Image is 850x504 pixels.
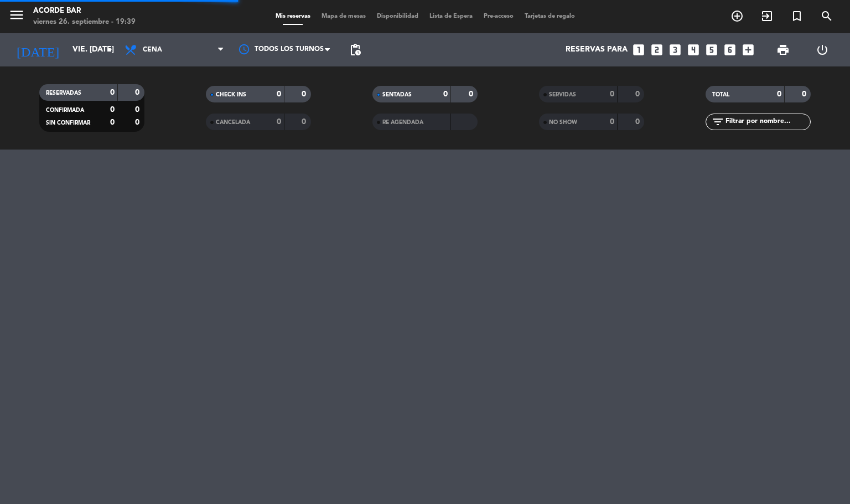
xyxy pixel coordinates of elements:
[110,89,115,96] strong: 0
[802,33,842,66] div: LOG OUT
[33,17,136,28] div: viernes 26. septiembre - 19:39
[650,43,664,57] i: looks_two
[686,43,701,57] i: looks_4
[302,118,308,126] strong: 0
[777,90,781,98] strong: 0
[103,43,116,56] i: arrow_drop_down
[802,90,808,98] strong: 0
[668,43,682,57] i: looks_3
[724,116,810,128] input: Filtrar por nombre...
[760,9,774,23] i: exit_to_app
[469,90,475,98] strong: 0
[631,43,646,57] i: looks_one
[610,118,614,126] strong: 0
[712,92,729,97] span: TOTAL
[519,13,581,19] span: Tarjetas de regalo
[549,120,577,125] span: NO SHOW
[549,92,576,97] span: SERVIDAS
[135,106,142,114] strong: 0
[610,90,614,98] strong: 0
[816,43,829,56] i: power_settings_new
[135,89,142,96] strong: 0
[443,90,448,98] strong: 0
[216,120,250,125] span: CANCELADA
[730,9,744,23] i: add_circle_outline
[110,106,115,114] strong: 0
[820,9,833,23] i: search
[776,43,790,56] span: print
[424,13,478,19] span: Lista de Espera
[741,43,755,57] i: add_box
[635,90,642,98] strong: 0
[382,120,423,125] span: RE AGENDADA
[8,7,25,23] i: menu
[478,13,519,19] span: Pre-acceso
[277,90,281,98] strong: 0
[33,6,136,17] div: Acorde Bar
[143,46,162,54] span: Cena
[316,13,371,19] span: Mapa de mesas
[46,107,84,113] span: CONFIRMADA
[46,120,90,126] span: SIN CONFIRMAR
[216,92,246,97] span: CHECK INS
[635,118,642,126] strong: 0
[723,43,737,57] i: looks_6
[270,13,316,19] span: Mis reservas
[110,119,115,126] strong: 0
[349,43,362,56] span: pending_actions
[704,43,719,57] i: looks_5
[8,7,25,27] button: menu
[8,38,67,62] i: [DATE]
[382,92,412,97] span: SENTADAS
[711,115,724,128] i: filter_list
[135,119,142,126] strong: 0
[302,90,308,98] strong: 0
[277,118,281,126] strong: 0
[371,13,424,19] span: Disponibilidad
[790,9,804,23] i: turned_in_not
[566,45,628,54] span: Reservas para
[46,90,81,96] span: RESERVADAS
